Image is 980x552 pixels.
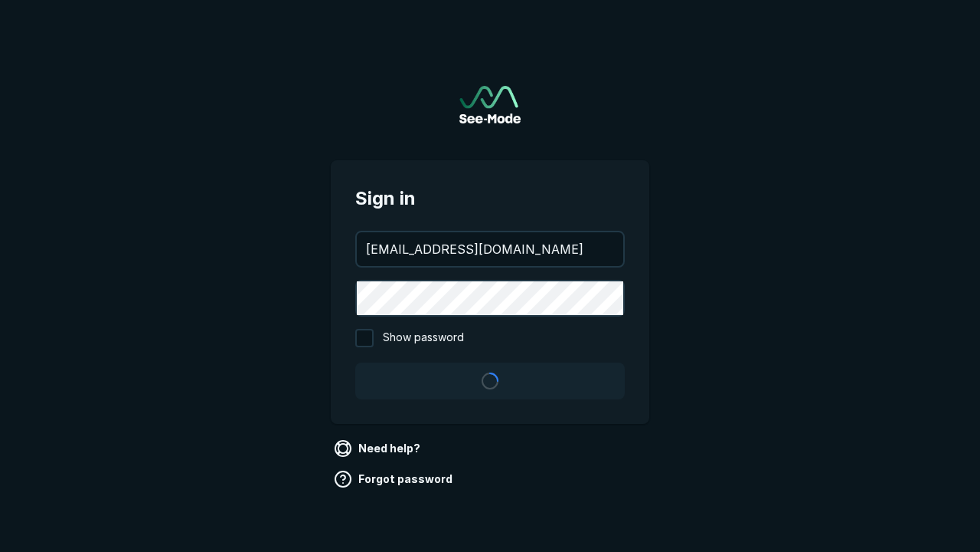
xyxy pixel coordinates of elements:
span: Sign in [355,185,625,212]
a: Forgot password [331,467,459,491]
input: your@email.com [357,232,623,266]
a: Go to sign in [459,86,521,123]
span: Show password [383,329,464,347]
img: See-Mode Logo [459,86,521,123]
a: Need help? [331,436,426,461]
